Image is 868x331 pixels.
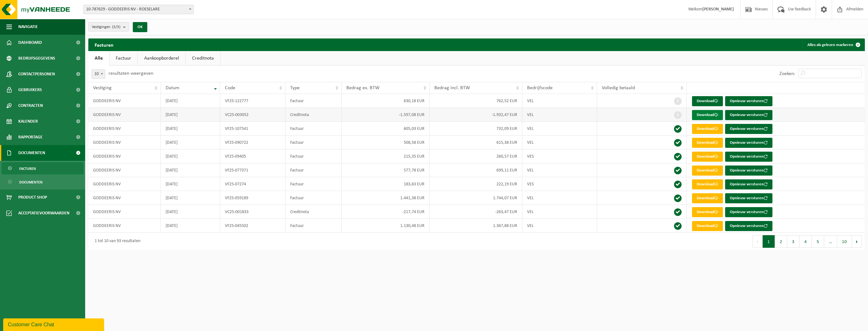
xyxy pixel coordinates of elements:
[84,5,193,14] span: 10-787629 - GODDEERIS NV - ROESELARE
[522,122,597,136] td: VEL
[342,191,430,205] td: 1.441,38 EUR
[527,85,553,90] span: Bedrijfscode
[18,19,38,35] span: Navigatie
[92,22,120,32] span: Vestigingen
[342,108,430,122] td: -1.597,08 EUR
[166,85,179,90] span: Datum
[108,71,153,76] label: resultaten weergeven
[290,85,300,90] span: Type
[430,191,522,205] td: 1.744,07 EUR
[430,122,522,136] td: 732,09 EUR
[692,152,723,162] a: Download
[522,163,597,177] td: VEL
[522,136,597,149] td: VEL
[161,136,220,149] td: [DATE]
[692,110,723,120] a: Download
[18,98,43,113] span: Contracten
[112,25,120,29] count: (3/3)
[3,317,105,331] iframe: chat widget
[430,177,522,191] td: 222,19 EUR
[225,85,235,90] span: Code
[692,179,723,189] a: Download
[725,193,772,203] button: Opnieuw versturen
[837,235,852,248] button: 10
[342,205,430,219] td: -217,74 EUR
[220,191,286,205] td: VF25-059189
[220,136,286,149] td: VF25-090722
[800,235,812,248] button: 4
[220,163,286,177] td: VF25-077371
[787,235,800,248] button: 3
[285,136,342,149] td: Factuur
[725,152,772,162] button: Opnieuw versturen
[725,138,772,148] button: Opnieuw versturen
[2,162,84,174] a: Facturen
[88,149,161,163] td: GODDEERIS NV
[285,94,342,108] td: Factuur
[161,177,220,191] td: [DATE]
[285,108,342,122] td: Creditnota
[692,165,723,176] a: Download
[161,122,220,136] td: [DATE]
[18,189,47,205] span: Product Shop
[692,124,723,134] a: Download
[220,94,286,108] td: VF25-122777
[522,149,597,163] td: VES
[88,108,161,122] td: GODDEERIS NV
[342,177,430,191] td: 183,63 EUR
[88,122,161,136] td: GODDEERIS NV
[522,177,597,191] td: VES
[18,129,43,145] span: Rapportage
[342,94,430,108] td: 630,18 EUR
[285,149,342,163] td: Factuur
[161,163,220,177] td: [DATE]
[285,205,342,219] td: Creditnota
[161,205,220,219] td: [DATE]
[342,136,430,149] td: 508,58 EUR
[88,205,161,219] td: GODDEERIS NV
[19,163,36,175] span: Facturen
[692,193,723,203] a: Download
[824,235,837,248] span: …
[802,38,864,51] button: Alles als gelezen markeren
[342,163,430,177] td: 577,78 EUR
[852,235,862,248] button: Next
[186,51,220,66] a: Creditnota
[220,219,286,233] td: VF25-045502
[430,149,522,163] td: 260,57 EUR
[18,145,45,161] span: Documenten
[725,110,772,120] button: Opnieuw versturen
[161,149,220,163] td: [DATE]
[2,176,84,188] a: Documenten
[161,191,220,205] td: [DATE]
[285,163,342,177] td: Factuur
[430,205,522,219] td: -263,47 EUR
[88,51,109,66] a: Alle
[220,108,286,122] td: VC25-003052
[88,163,161,177] td: GODDEERIS NV
[92,70,105,78] span: 10
[692,96,723,106] a: Download
[702,7,734,12] strong: [PERSON_NAME]
[430,94,522,108] td: 762,52 EUR
[812,235,824,248] button: 5
[342,122,430,136] td: 605,03 EUR
[522,205,597,219] td: VEL
[133,22,147,32] button: OK
[220,149,286,163] td: VF25-09405
[138,51,185,66] a: Aankoopborderel
[91,236,140,247] div: 1 tot 10 van 93 resultaten
[779,71,795,76] label: Zoeken:
[161,108,220,122] td: [DATE]
[342,219,430,233] td: 1.130,48 EUR
[18,82,42,98] span: Gebruikers
[753,235,763,248] button: Previous
[430,163,522,177] td: 699,11 EUR
[522,94,597,108] td: VEL
[18,113,38,129] span: Kalender
[692,138,723,148] a: Download
[763,235,775,248] button: 1
[725,179,772,189] button: Opnieuw versturen
[161,219,220,233] td: [DATE]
